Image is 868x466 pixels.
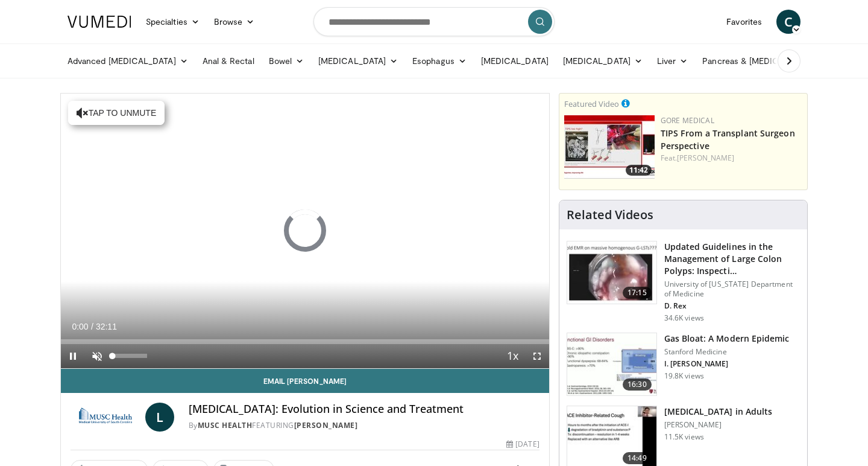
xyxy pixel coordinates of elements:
[719,10,769,34] a: Favorites
[68,101,165,125] button: Tap to unmute
[198,420,253,430] a: MUSC Health
[567,208,653,222] h4: Related Videos
[61,339,549,344] div: Progress Bar
[661,115,714,126] a: Gore Medical
[313,7,555,36] input: Search topics, interventions
[567,333,800,397] a: 16:30 Gas Bloat: A Modern Epidemic Stanford Medicine I. [PERSON_NAME] 19.8K views
[664,432,704,442] p: 11.5K views
[664,279,800,299] p: University of [US_STATE] Department of Medicine
[112,354,146,358] div: Volume Level
[623,287,652,299] span: 17:15
[294,420,358,430] a: [PERSON_NAME]
[664,420,772,430] p: [PERSON_NAME]
[567,241,800,323] a: 17:15 Updated Guidelines in the Management of Large Colon Polyps: Inspecti… University of [US_STA...
[405,49,474,73] a: Esophagus
[60,49,195,73] a: Advanced [MEDICAL_DATA]
[501,344,525,368] button: Playback Rate
[661,153,802,164] div: Feat.
[664,301,800,311] p: D. Rex
[664,333,790,345] h3: Gas Bloat: A Modern Epidemic
[145,403,174,432] a: L
[556,49,650,73] a: [MEDICAL_DATA]
[695,49,836,73] a: Pancreas & [MEDICAL_DATA]
[776,10,800,34] a: C
[311,49,405,73] a: [MEDICAL_DATA]
[664,371,704,381] p: 19.8K views
[564,115,655,179] img: 4003d3dc-4d84-4588-a4af-bb6b84f49ae6.150x105_q85_crop-smart_upscale.jpg
[664,406,772,418] h3: [MEDICAL_DATA] in Adults
[664,313,704,323] p: 34.6K views
[262,49,311,73] a: Bowel
[623,452,652,464] span: 14:49
[85,344,109,368] button: Unmute
[564,98,619,109] small: Featured Video
[664,347,790,357] p: Stanford Medicine
[189,403,539,416] h4: [MEDICAL_DATA]: Evolution in Science and Treatment
[567,241,656,304] img: dfcfcb0d-b871-4e1a-9f0c-9f64970f7dd8.150x105_q85_crop-smart_upscale.jpg
[677,153,734,163] a: [PERSON_NAME]
[61,344,85,368] button: Pause
[195,49,262,73] a: Anal & Rectal
[68,16,131,28] img: VuMedi Logo
[207,10,262,34] a: Browse
[91,322,93,331] span: /
[525,344,549,368] button: Fullscreen
[61,369,549,393] a: Email [PERSON_NAME]
[664,359,790,369] p: I. [PERSON_NAME]
[564,115,655,179] a: 11:42
[623,378,652,391] span: 16:30
[139,10,207,34] a: Specialties
[189,420,539,431] div: By FEATURING
[661,127,795,152] a: TIPS From a Transplant Surgeon Perspective
[71,403,140,432] img: MUSC Health
[626,165,652,176] span: 11:42
[474,49,556,73] a: [MEDICAL_DATA]
[72,322,88,331] span: 0:00
[650,49,695,73] a: Liver
[61,94,549,369] video-js: Video Player
[567,333,656,396] img: 480ec31d-e3c1-475b-8289-0a0659db689a.150x105_q85_crop-smart_upscale.jpg
[506,439,539,450] div: [DATE]
[664,241,800,277] h3: Updated Guidelines in the Management of Large Colon Polyps: Inspecti…
[96,322,117,331] span: 32:11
